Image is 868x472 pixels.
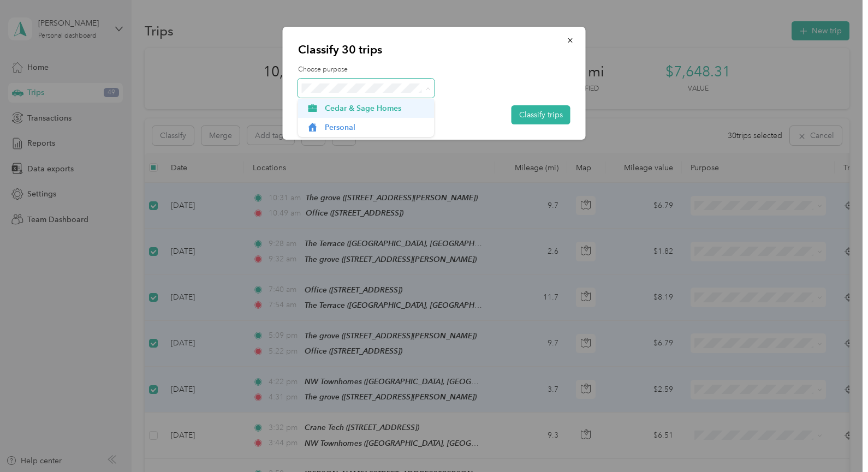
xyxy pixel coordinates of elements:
[807,411,868,472] iframe: Everlance-gr Chat Button Frame
[325,103,426,114] span: Cedar & Sage Homes
[512,105,570,124] button: Classify trips
[298,42,570,57] p: Classify 30 trips
[325,122,426,133] span: Personal
[298,65,570,75] label: Choose purpose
